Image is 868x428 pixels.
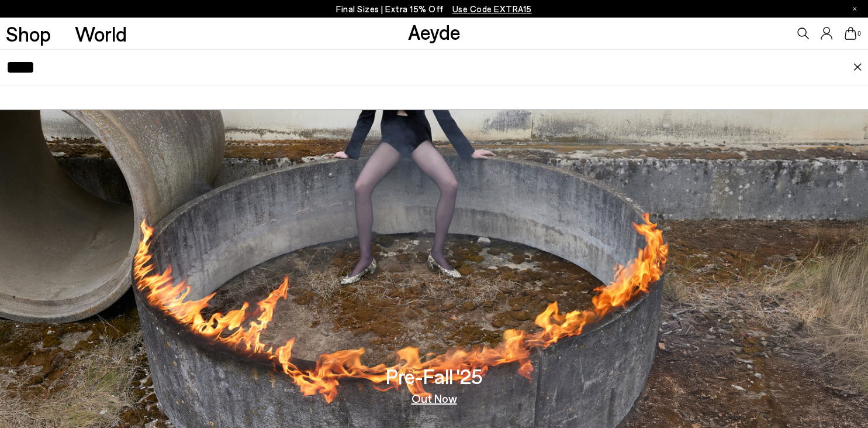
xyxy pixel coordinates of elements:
a: 0 [845,27,856,40]
a: Out Now [411,392,457,404]
img: close.svg [853,63,862,71]
h3: Pre-Fall '25 [386,366,483,386]
a: World [75,23,127,44]
a: Shop [6,23,51,44]
a: Aeyde [408,19,461,44]
p: Final Sizes | Extra 15% Off [336,2,532,16]
span: 0 [856,30,862,37]
span: Navigate to /collections/ss25-final-sizes [452,4,532,14]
